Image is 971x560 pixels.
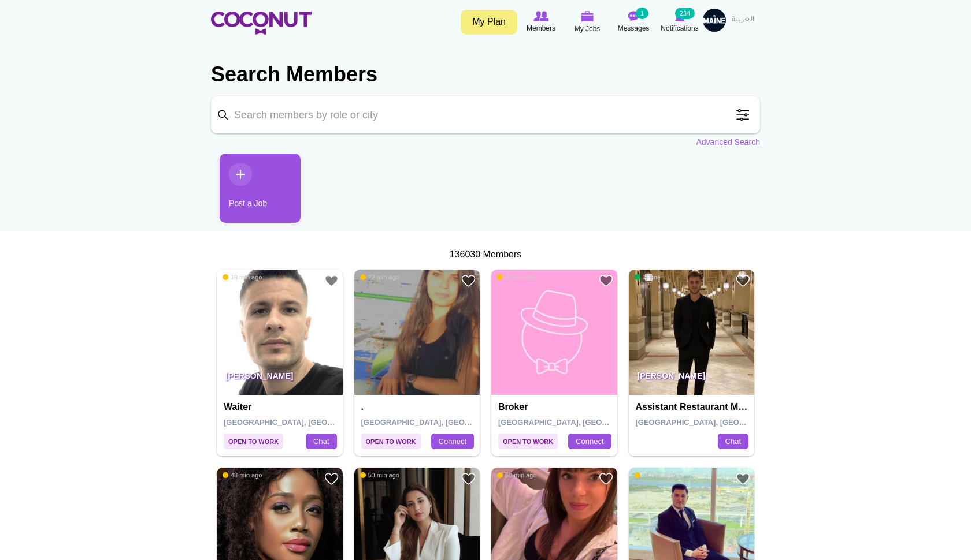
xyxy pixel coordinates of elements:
span: [GEOGRAPHIC_DATA], [GEOGRAPHIC_DATA] [636,418,800,427]
a: Add to Favourites [324,472,339,486]
a: Chat [306,434,336,450]
span: [GEOGRAPHIC_DATA], [GEOGRAPHIC_DATA] [224,418,388,427]
span: 19 min ago [223,273,262,281]
img: My Jobs [581,11,594,21]
input: Search members by role or city [211,96,760,133]
p: [PERSON_NAME] [629,363,755,395]
small: 234 [675,8,695,19]
span: 50 min ago [360,471,399,479]
a: Add to Favourites [599,472,613,486]
a: Notifications Notifications 234 [657,9,703,35]
span: Online [635,273,661,281]
a: Chat [718,434,748,450]
h4: Assistant Restaurant Manager [636,402,751,412]
a: Connect [431,434,474,450]
h4: Waiter [224,402,339,412]
h4: Broker [498,402,613,412]
span: 47 min ago [635,471,674,479]
span: Open to Work [361,434,421,449]
a: Messages Messages 1 [610,9,657,35]
a: Add to Favourites [461,472,476,486]
small: 1 [636,8,648,19]
a: Add to Favourites [736,274,750,288]
a: Browse Members Members [518,9,564,35]
span: Messages [618,23,650,34]
li: 1 / 1 [211,154,292,232]
a: العربية [726,9,760,32]
div: 136030 Members [211,248,760,262]
span: Open to Work [498,434,558,449]
h2: Search Members [211,61,760,88]
a: Add to Favourites [599,274,613,288]
img: Home [211,12,312,35]
span: Open to Work [224,434,283,449]
a: Add to Favourites [324,274,339,288]
a: Add to Favourites [736,472,750,486]
a: Connect [568,434,611,450]
span: [GEOGRAPHIC_DATA], [GEOGRAPHIC_DATA] [361,418,526,427]
a: My Plan [461,10,517,35]
a: Advanced Search [696,136,760,148]
h4: . [361,402,476,412]
a: My Jobs My Jobs [564,9,610,36]
img: Browse Members [533,11,548,21]
span: [GEOGRAPHIC_DATA], [GEOGRAPHIC_DATA] [498,418,663,427]
span: 50 min ago [497,471,536,479]
a: Add to Favourites [461,274,476,288]
span: 48 min ago [223,471,262,479]
p: [PERSON_NAME] [217,363,343,395]
span: Notifications [661,23,698,34]
img: Messages [628,11,639,21]
a: Post a Job [220,154,301,223]
span: 27 min ago [497,273,536,281]
span: 22 min ago [360,273,399,281]
img: Notifications [675,11,685,21]
span: My Jobs [575,23,601,35]
span: Members [527,23,555,34]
